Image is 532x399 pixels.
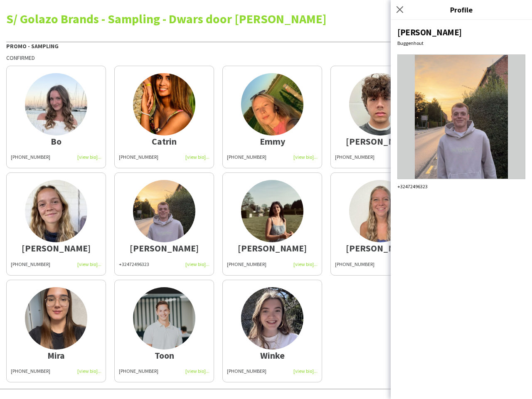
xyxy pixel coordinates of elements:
[119,244,209,252] div: [PERSON_NAME]
[227,368,266,374] span: [PHONE_NUMBER]
[6,42,526,50] div: Promo - Sampling
[391,4,532,15] h3: Profile
[11,138,101,145] div: Bo
[335,261,374,267] span: [PHONE_NUMBER]
[119,154,158,160] span: [PHONE_NUMBER]
[227,352,318,359] div: Winke
[335,154,374,160] span: [PHONE_NUMBER]
[349,180,411,242] img: thumb-669965cae5442.jpeg
[25,287,87,350] img: thumb-67d05909e6592.png
[119,261,209,268] div: +
[133,180,195,242] img: thumb-0c803531-dee6-47ae-b7fd-4718ed0cd2d1.jpg
[11,154,50,160] span: [PHONE_NUMBER]
[227,138,318,145] div: Emmy
[122,261,149,267] span: 32472496323
[6,12,526,25] div: S/ Golazo Brands - Sampling - Dwars door [PERSON_NAME]
[227,244,318,252] div: [PERSON_NAME]
[119,138,209,145] div: Catrin
[241,287,303,350] img: thumb-67efc9ad41b8f.jpeg
[119,352,209,359] div: Toon
[11,261,50,267] span: [PHONE_NUMBER]
[11,352,101,359] div: Mira
[6,54,526,62] div: Confirmed
[241,180,303,242] img: thumb-68bdab7757154.jpeg
[397,183,525,190] div: +
[25,180,87,242] img: thumb-669e7bef72734.jpg
[335,244,426,252] div: [PERSON_NAME]
[227,154,266,160] span: [PHONE_NUMBER]
[397,27,525,38] div: [PERSON_NAME]
[11,244,101,252] div: [PERSON_NAME]
[400,183,428,190] span: 32472496323
[119,368,158,374] span: [PHONE_NUMBER]
[227,261,266,267] span: [PHONE_NUMBER]
[133,287,195,350] img: thumb-67176a5f1720d.jpeg
[349,73,411,135] img: thumb-677efb526df0d.jpg
[397,54,525,179] img: Crew avatar or photo
[25,73,87,135] img: thumb-68c98190617bd.jpeg
[335,138,426,145] div: [PERSON_NAME]
[11,368,50,374] span: [PHONE_NUMBER]
[241,73,303,135] img: thumb-660fea4a1898e.jpeg
[133,73,195,135] img: thumb-6488cdcc88d7a.jpg
[397,40,525,46] div: Buggenhout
